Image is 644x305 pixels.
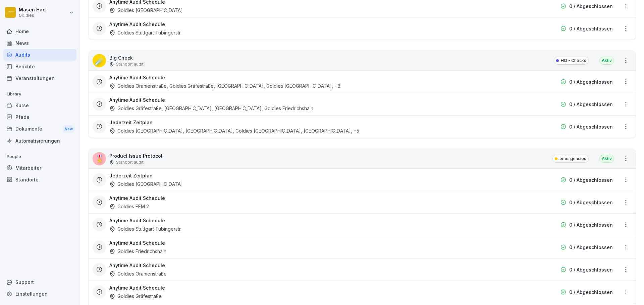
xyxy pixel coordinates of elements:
div: Goldies Oranienstraße [109,270,167,277]
h3: Anytime Audit Schedule [109,74,165,81]
h3: Anytime Audit Schedule [109,96,165,103]
p: 0 / Abgeschlossen [569,101,613,108]
div: Goldies Stuttgart Tübingerstr. [109,29,181,36]
p: 0 / Abgeschlossen [569,289,613,296]
p: Product Issue Protocol [109,152,162,159]
a: Audits [3,49,76,61]
a: Automatisierungen [3,135,76,147]
div: Dokumente [3,123,76,135]
p: HQ - Checks [561,58,586,64]
div: 🎖️ [93,152,106,165]
p: Library [3,89,76,99]
p: Standort audit [116,159,144,165]
a: Berichte [3,61,76,72]
div: ☄️ [93,54,106,67]
h3: Jederzeit Zeitplan [109,172,153,179]
p: Goldies [19,13,47,18]
h3: Jederzeit Zeitplan [109,119,153,126]
a: DokumenteNew [3,123,76,135]
p: 0 / Abgeschlossen [569,123,613,130]
p: 0 / Abgeschlossen [569,244,613,251]
p: 0 / Abgeschlossen [569,176,613,183]
div: Aktiv [599,155,614,163]
a: Home [3,25,76,37]
p: 0 / Abgeschlossen [569,199,613,206]
h3: Anytime Audit Schedule [109,21,165,28]
div: Support [3,276,76,288]
p: 0 / Abgeschlossen [569,78,613,85]
a: Pfade [3,111,76,123]
div: Goldies [GEOGRAPHIC_DATA] [109,7,183,14]
p: 0 / Abgeschlossen [569,266,613,273]
a: Einstellungen [3,288,76,300]
a: Mitarbeiter [3,162,76,174]
div: Goldies FFM 2 [109,203,149,210]
h3: Anytime Audit Schedule [109,195,165,202]
div: Goldies [GEOGRAPHIC_DATA], [GEOGRAPHIC_DATA], Goldies [GEOGRAPHIC_DATA], [GEOGRAPHIC_DATA] , +5 [109,127,359,134]
h3: Anytime Audit Schedule [109,262,165,269]
div: Goldies Gräfestraße [109,293,162,300]
div: Goldies Friedrichshain [109,248,166,255]
div: Goldies [GEOGRAPHIC_DATA] [109,180,183,187]
p: Masen Haci [19,7,47,13]
p: Standort audit [116,61,144,67]
h3: Anytime Audit Schedule [109,284,165,291]
p: 0 / Abgeschlossen [569,3,613,10]
p: 0 / Abgeschlossen [569,221,613,228]
a: Veranstaltungen [3,72,76,84]
div: Goldies Stuttgart Tübingerstr. [109,225,181,232]
h3: Anytime Audit Schedule [109,217,165,224]
div: Goldies Oranienstraße, Goldies Gräfestraße, [GEOGRAPHIC_DATA], Goldies [GEOGRAPHIC_DATA] , +8 [109,82,340,89]
a: Kurse [3,99,76,111]
p: emergencies [559,156,586,162]
div: Aktiv [599,57,614,65]
a: News [3,37,76,49]
div: New [63,125,74,133]
div: Goldies Gräfestraße, [GEOGRAPHIC_DATA], [GEOGRAPHIC_DATA], Goldies Friedrichshain [109,105,313,112]
h3: Anytime Audit Schedule [109,239,165,246]
p: 0 / Abgeschlossen [569,25,613,32]
p: Big Check [109,54,144,61]
p: People [3,151,76,162]
a: Standorte [3,174,76,185]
